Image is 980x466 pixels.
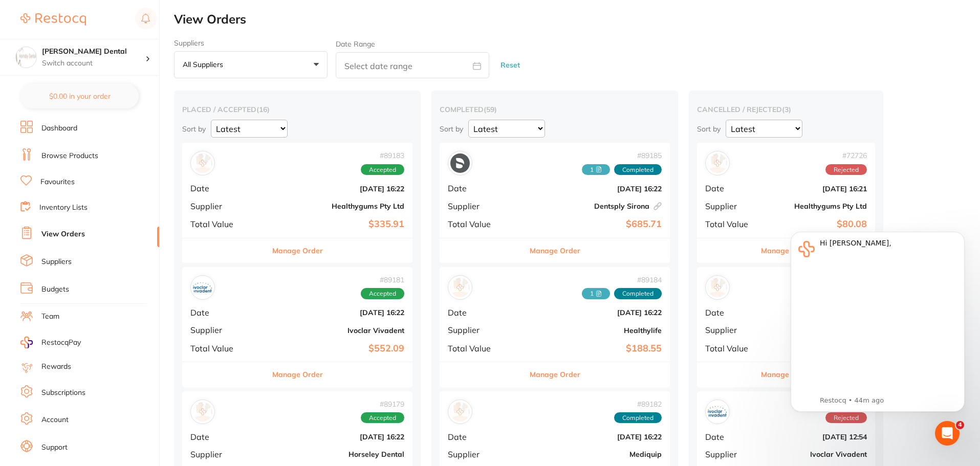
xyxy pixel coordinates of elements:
span: Completed [614,164,662,175]
div: Ivoclar Vivadent#89181AcceptedDate[DATE] 16:22SupplierIvoclar VivadentTotal Value$552.09Manage Order [182,267,412,387]
a: Browse Products [41,151,98,161]
p: Sort by [182,124,206,134]
a: Inventory Lists [39,203,88,213]
img: Ivoclar Vivadent [193,278,212,297]
iframe: Intercom notifications message [775,216,980,438]
input: Select date range [336,52,489,78]
span: Total Value [190,219,259,229]
img: Horseley Dental [193,402,212,421]
span: Date [190,432,259,441]
span: 4 [956,421,964,429]
span: # 72726 [825,151,867,160]
span: Completed [614,288,662,299]
b: Healthygums Pty Ltd [765,202,867,210]
span: Total Value [448,219,516,229]
a: Rewards [41,362,71,372]
span: Supplier [190,325,259,335]
span: # 89179 [361,400,404,408]
h4: Hornsby Dental [42,47,145,57]
b: [DATE] 16:22 [267,433,404,441]
b: Healthylife [525,326,662,335]
a: Budgets [41,284,69,295]
h2: completed ( 59 ) [440,105,670,114]
button: Manage Order [272,238,323,263]
a: Favourites [40,177,75,187]
span: Date [190,184,259,193]
span: Supplier [705,325,756,335]
span: Total Value [448,344,516,353]
span: Date [448,308,516,317]
img: Restocq Logo [20,13,86,26]
span: Supplier [705,202,756,211]
span: Total Value [705,344,756,353]
button: Manage Order [530,362,580,387]
b: [DATE] 16:22 [525,433,662,441]
a: Suppliers [41,257,72,267]
h2: cancelled / rejected ( 3 ) [697,105,875,114]
span: Rejected [825,164,867,175]
p: Switch account [42,58,145,69]
button: Manage Order [530,238,580,263]
img: Ivoclar Vivadent [708,402,727,421]
button: Reset [497,52,523,79]
button: Manage Order [272,362,323,387]
img: Dentsply Sirona [450,153,470,173]
p: Sort by [440,124,463,134]
img: Hornsby Dental [16,47,36,68]
span: Supplier [448,450,516,459]
button: Manage Order [761,238,812,263]
span: Supplier [190,202,259,211]
b: $685.71 [525,219,662,230]
b: $80.08 [765,219,867,230]
span: # 89182 [614,400,662,408]
a: Restocq Logo [20,8,86,31]
span: Total Value [190,344,259,353]
a: Team [41,312,59,322]
b: $552.09 [267,343,404,354]
span: Date [705,432,756,441]
b: $188.55 [525,343,662,354]
b: $335.91 [267,219,404,230]
button: Manage Order [761,362,812,387]
b: Dentsply Sirona [525,202,662,210]
b: Mediquip [525,450,662,458]
img: Healthygums Pty Ltd [193,153,212,173]
span: Total Value [705,219,756,229]
span: Accepted [361,412,404,424]
b: [DATE] 16:22 [525,308,662,317]
b: Ivoclar Vivadent [267,326,404,335]
b: $604.36 [765,343,867,354]
b: Horseley Dental [267,450,404,458]
img: Healthylife [450,278,470,297]
a: Dashboard [41,123,77,134]
a: Account [41,415,69,425]
p: All suppliers [183,60,227,69]
p: Sort by [697,124,721,134]
b: [DATE] 16:21 [765,185,867,193]
span: # 89181 [361,276,404,284]
span: Supplier [448,202,516,211]
b: Ivoclar Vivadent [765,450,867,458]
h2: View Orders [174,12,980,27]
button: All suppliers [174,51,328,79]
a: Subscriptions [41,388,85,398]
span: Date [705,308,756,317]
a: RestocqPay [20,337,81,348]
img: RestocqPay [20,337,33,348]
a: View Orders [41,229,85,239]
span: Supplier [190,450,259,459]
span: Date [448,184,516,193]
img: SDI [708,278,727,297]
a: Support [41,442,68,453]
span: Completed [614,412,662,424]
span: Received [582,164,610,175]
span: Date [705,184,756,193]
span: Received [582,288,610,299]
span: Supplier [705,450,756,459]
div: Healthygums Pty Ltd#89183AcceptedDate[DATE] 16:22SupplierHealthygums Pty LtdTotal Value$335.91Man... [182,143,412,263]
label: Suppliers [174,39,328,47]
